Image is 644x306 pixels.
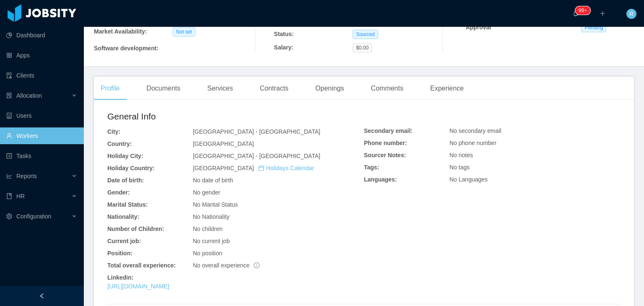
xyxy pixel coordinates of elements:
[107,201,148,208] b: Marital Status:
[193,250,222,257] span: No position
[364,176,397,183] b: Languages:
[193,201,238,208] span: No Marital Status
[16,173,37,179] span: Reports
[6,47,77,64] a: icon: appstoreApps
[364,164,379,171] b: Tags:
[107,250,132,257] b: Position:
[107,110,364,123] h2: General Info
[353,30,378,39] span: Sourced
[258,165,314,171] a: icon: calendarHolidays Calendar
[364,140,407,146] b: Phone number:
[193,153,320,159] span: [GEOGRAPHIC_DATA] - [GEOGRAPHIC_DATA]
[193,226,223,232] span: No children
[107,226,164,232] b: Number of Children:
[364,77,410,100] div: Comments
[16,193,25,200] span: HR
[364,127,413,134] b: Secondary email:
[629,9,634,19] span: R
[107,213,139,220] b: Nationality:
[94,28,147,35] b: Market Availability:
[449,163,621,172] div: No tags
[309,77,351,100] div: Openings
[466,24,491,31] strong: Approval
[193,213,229,220] span: No Nationality
[253,77,295,100] div: Contracts
[200,77,239,100] div: Services
[449,127,501,134] span: No secondary email
[449,176,488,183] span: No Languages
[449,152,473,158] span: No notes
[107,189,130,196] b: Gender:
[6,67,77,84] a: icon: auditClients
[140,77,187,100] div: Documents
[6,193,12,199] i: icon: book
[107,153,143,159] b: Holiday City:
[193,177,233,184] span: No date of birth
[16,213,51,220] span: Configuration
[274,44,293,51] b: Salary:
[6,93,12,99] i: icon: solution
[193,128,320,135] span: [GEOGRAPHIC_DATA] - [GEOGRAPHIC_DATA]
[107,283,169,290] a: [URL][DOMAIN_NAME]
[449,140,496,146] span: No phone number
[6,127,77,144] a: icon: userWorkers
[107,177,144,184] b: Date of birth:
[107,140,132,147] b: Country:
[581,23,606,32] span: Pending
[16,92,42,99] span: Allocation
[193,262,260,269] span: No overall experience
[6,27,77,44] a: icon: pie-chartDashboard
[254,262,260,268] span: info-circle
[274,31,293,37] b: Status:
[6,173,12,179] i: icon: line-chart
[6,148,77,164] a: icon: profileTasks
[364,152,406,158] b: Sourcer Notes:
[107,238,141,244] b: Current job:
[6,107,77,124] a: icon: robotUsers
[94,45,158,52] b: Software development :
[193,165,314,171] span: [GEOGRAPHIC_DATA]
[193,189,220,196] span: No gender
[6,213,12,219] i: icon: setting
[193,238,230,244] span: No current job
[173,27,195,36] span: Not set
[107,274,133,281] b: Linkedin:
[353,43,372,52] span: $0.00
[600,10,605,16] i: icon: plus
[107,262,176,269] b: Total overall experience:
[193,140,254,147] span: [GEOGRAPHIC_DATA]
[423,77,470,100] div: Experience
[107,165,155,171] b: Holiday Country:
[573,10,579,16] i: icon: bell
[94,77,126,100] div: Profile
[258,165,264,171] i: icon: calendar
[575,6,590,15] sup: 239
[107,128,120,135] b: City:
